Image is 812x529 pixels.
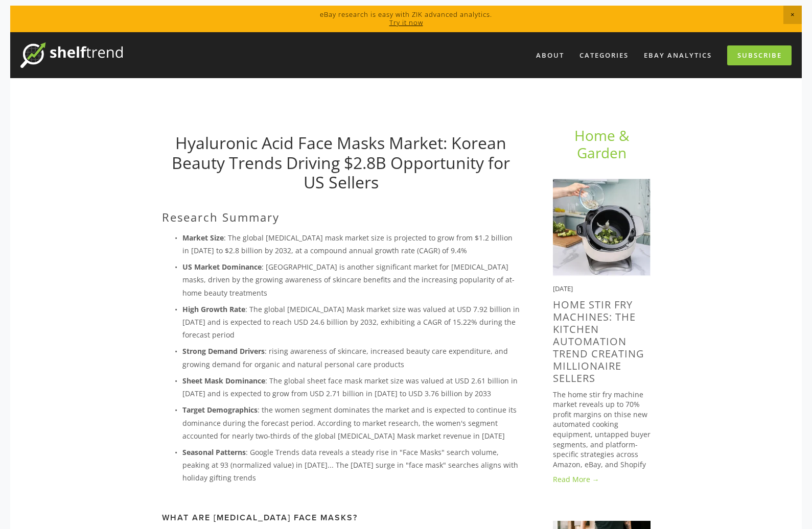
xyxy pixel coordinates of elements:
[573,47,635,64] div: Categories
[389,18,423,27] a: Try it now
[182,260,520,299] p: : [GEOGRAPHIC_DATA] is another significant market for [MEDICAL_DATA] masks, driven by the growing...
[162,513,520,522] h3: What are [MEDICAL_DATA] Face Masks?
[182,446,520,485] p: : Google Trends data reveals a steady rise in "Face Masks" search volume, peaking at 93 (normaliz...
[182,303,520,342] p: : The global [MEDICAL_DATA] Mask market size was valued at USD 7.92 billion in [DATE] and is expe...
[182,231,520,257] p: : The global [MEDICAL_DATA] mask market size is projected to grow from $1.2 billion in [DATE] to ...
[553,390,651,470] p: The home stir fry machine market reveals up to 70% profit margins on thise new automated cooking ...
[182,374,520,400] p: : The global sheet face mask market size was valued at USD 2.61 billion in [DATE] and is expected...
[182,233,224,243] strong: Market Size
[20,42,123,68] img: ShelfTrend
[637,47,718,64] a: eBay Analytics
[182,346,265,356] strong: Strong Demand Drivers
[182,304,245,314] strong: High Growth Rate
[553,179,651,276] img: Home Stir Fry Machines: The Kitchen Automation Trend Creating Millionaire Sellers
[783,6,802,24] span: Close Announcement
[553,474,651,485] a: Read More →
[182,345,520,370] p: : rising awareness of skincare, increased beauty care expenditure, and growing demand for organic...
[574,126,633,162] a: Home & Garden
[727,45,792,65] a: Subscribe
[162,210,520,224] h2: Research Summary
[182,262,262,272] strong: US Market Dominance
[182,376,265,386] strong: Sheet Mask Dominance
[553,298,644,385] a: Home Stir Fry Machines: The Kitchen Automation Trend Creating Millionaire Sellers
[182,447,246,457] strong: Seasonal Patterns
[182,405,258,415] strong: Target Demographics
[529,47,571,64] a: About
[553,284,573,293] time: [DATE]
[172,132,510,193] a: Hyaluronic Acid Face Masks Market: Korean Beauty Trends Driving $2.8B Opportunity for US Sellers
[182,403,520,442] p: : the women segment dominates the market and is expected to continue its dominance during the for...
